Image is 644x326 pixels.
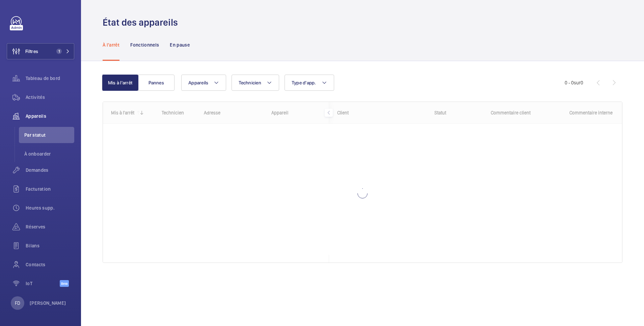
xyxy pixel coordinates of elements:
span: Appareils [26,113,74,119]
span: Technicien [239,80,261,85]
p: [PERSON_NAME] [30,300,66,306]
span: 0 - 0 0 [565,80,583,85]
p: FD [15,300,20,306]
span: Par statut [24,132,74,138]
button: Filtres1 [7,43,74,59]
button: Mis à l'arrêt [102,75,138,91]
span: Beta [60,280,69,287]
span: Facturation [26,186,74,192]
span: Réserves [26,223,74,230]
span: sur [574,80,581,85]
button: Type d'app. [285,75,334,91]
button: Technicien [232,75,279,91]
p: En pause [170,42,190,48]
span: Bilans [26,242,74,249]
span: Contacts [26,261,74,268]
span: 1 [56,49,62,54]
span: Demandes [26,167,74,173]
p: Fonctionnels [130,42,159,48]
button: Appareils [181,75,226,91]
h1: État des appareils [103,16,182,29]
span: Tableau de bord [26,75,74,82]
span: Type d'app. [292,80,316,85]
span: Appareils [188,80,208,85]
p: À l'arrêt [103,42,119,48]
span: Filtres [25,48,38,55]
span: Heures supp. [26,205,74,211]
span: Activités [26,94,74,101]
span: IoT [26,280,60,287]
span: À onboarder [24,151,74,157]
button: Pannes [138,75,175,91]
